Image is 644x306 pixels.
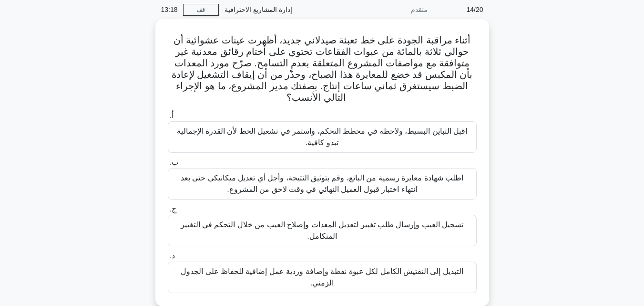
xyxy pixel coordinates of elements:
font: 14/20 [466,6,483,13]
font: قف [196,7,205,13]
font: التبديل إلى التفتيش الكامل لكل عبوة نفطة وإضافة وردية عمل إضافية للحفاظ على الجدول الزمني. [181,267,463,287]
font: ب. [170,158,179,166]
font: اطلب شهادة معايرة رسمية من البائع، وقم بتوثيق النتيجة، وأجل أي تعديل ميكانيكي حتى بعد انتهاء اختب... [181,174,463,193]
font: تسجيل العيب وإرسال طلب تغيير لتعديل المعدات وإصلاح العيب من خلال التحكم في التغيير المتكامل. [181,221,464,240]
font: إدارة المشاريع الاحترافية [225,6,292,13]
font: ج. [170,205,176,213]
font: اقبل التباين البسيط، ولاحظه في مخطط التحكم، واستمر في تشغيل الخط لأن القدرة الإجمالية تبدو كافية. [177,127,468,147]
font: متقدم [411,6,428,13]
a: قف [183,4,219,16]
font: أ. [170,111,174,119]
font: د. [170,252,175,260]
font: أثناء مراقبة الجودة على خط تعبئة صيدلاني جديد، أظهرت عينات عشوائية أن حوالي ثلاثة بالمائة من عبوا... [172,35,473,103]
